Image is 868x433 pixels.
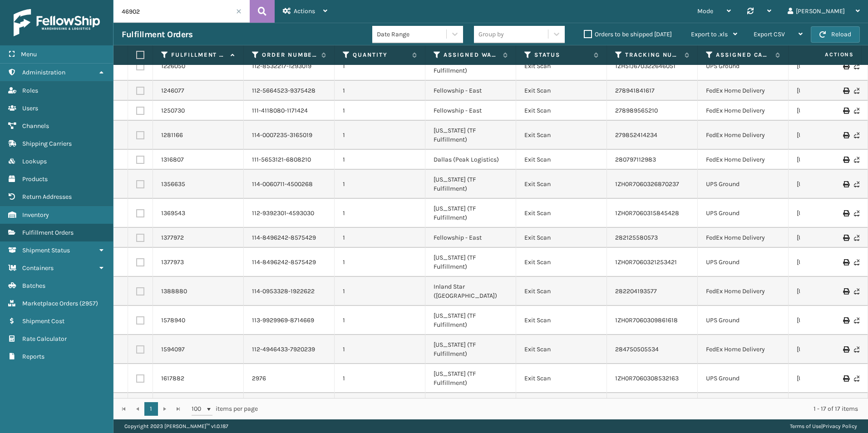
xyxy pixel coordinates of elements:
[252,287,315,296] a: 114-0953328-1922622
[335,170,425,199] td: 1
[790,423,821,429] a: Terms of Use
[843,346,848,353] i: Print Label
[854,375,859,382] i: Never Shipped
[252,209,314,218] a: 112-9392301-4593030
[425,335,516,364] td: [US_STATE] (TF Fulfillment)
[335,199,425,228] td: 1
[698,248,789,277] td: UPS Ground
[854,346,859,353] i: Never Shipped
[615,287,657,295] a: 282204193577
[698,150,789,170] td: FedEx Home Delivery
[262,51,317,59] label: Order Number
[843,288,848,295] i: Print Label
[516,170,607,199] td: Exit Scan
[161,131,183,140] a: 1281166
[22,193,72,201] span: Return Addresses
[843,375,848,382] i: Print Label
[716,51,771,59] label: Assigned Carrier Service
[14,9,100,36] img: logo
[698,335,789,364] td: FedEx Home Delivery
[252,86,316,95] a: 112-5664523-9375428
[843,210,848,216] i: Print Label
[516,335,607,364] td: Exit Scan
[615,345,659,353] a: 284750505534
[335,364,425,393] td: 1
[161,345,185,354] a: 1594097
[854,181,859,187] i: Never Shipped
[615,131,657,139] a: 279852414234
[335,52,425,81] td: 1
[122,29,192,40] h3: Fulfillment Orders
[161,316,185,325] a: 1578940
[823,423,857,429] a: Privacy Policy
[425,277,516,306] td: Inland Star ([GEOGRAPHIC_DATA])
[698,277,789,306] td: FedEx Home Delivery
[161,62,185,71] a: 1226050
[425,306,516,335] td: [US_STATE] (TF Fulfillment)
[615,62,676,70] a: 1ZH51J670322646051
[698,199,789,228] td: UPS Ground
[698,121,789,150] td: FedEx Home Delivery
[584,30,672,38] label: Orders to be shipped [DATE]
[698,101,789,121] td: FedEx Home Delivery
[854,259,859,266] i: Never Shipped
[161,106,185,115] a: 1250730
[22,157,47,165] span: Lookups
[425,101,516,121] td: Fellowship - East
[854,210,859,216] i: Never Shipped
[615,87,655,94] a: 278941841617
[335,335,425,364] td: 1
[171,51,226,59] label: Fulfillment Order Id
[698,170,789,199] td: UPS Ground
[252,258,316,267] a: 114-8496242-8575429
[252,233,316,242] a: 114-8496242-8575429
[335,150,425,170] td: 1
[444,51,498,59] label: Assigned Warehouse
[192,402,258,416] span: items per page
[22,300,78,307] span: Marketplace Orders
[252,131,312,140] a: 114-0007235-3165019
[22,264,54,272] span: Containers
[161,258,184,267] a: 1377973
[252,180,313,189] a: 114-0060711-4500268
[698,306,789,335] td: UPS Ground
[22,211,49,219] span: Inventory
[516,306,607,335] td: Exit Scan
[271,404,858,413] div: 1 - 17 of 17 items
[425,81,516,101] td: Fellowship - East
[192,404,205,413] span: 100
[615,234,658,241] a: 282125580573
[854,317,859,324] i: Never Shipped
[335,121,425,150] td: 1
[516,199,607,228] td: Exit Scan
[22,175,48,183] span: Products
[843,88,848,94] i: Print Label
[144,402,158,416] a: 1
[425,248,516,277] td: [US_STATE] (TF Fulfillment)
[615,209,679,217] a: 1ZH0R7060315845428
[335,306,425,335] td: 1
[22,317,64,325] span: Shipment Cost
[796,47,859,62] span: Actions
[79,300,98,307] span: ( 2957 )
[252,316,314,325] a: 113-9929969-8714669
[790,419,857,433] div: |
[22,140,72,148] span: Shipping Carriers
[697,7,713,15] span: Mode
[516,101,607,121] td: Exit Scan
[425,52,516,81] td: [US_STATE] (TF Fulfillment)
[516,393,607,422] td: Exit Scan
[843,181,848,187] i: Print Label
[698,393,789,422] td: UPS Ground
[252,62,311,71] a: 112-8532217-1293019
[843,132,848,138] i: Print Label
[22,104,38,112] span: Users
[425,150,516,170] td: Dallas (Peak Logistics)
[335,248,425,277] td: 1
[425,228,516,248] td: Fellowship - East
[843,317,848,324] i: Print Label
[615,156,656,163] a: 280797112983
[252,374,266,383] a: 2976
[854,288,859,295] i: Never Shipped
[161,180,185,189] a: 1356635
